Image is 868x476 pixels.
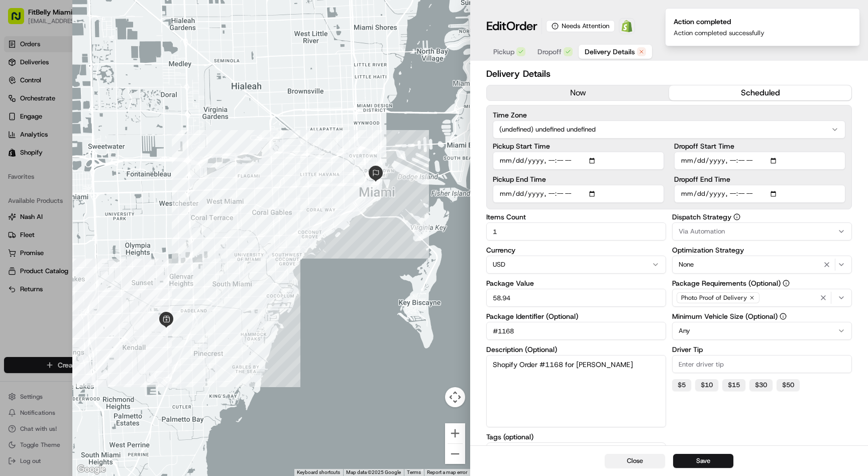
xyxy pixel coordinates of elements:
span: Pylon [100,249,122,257]
label: Minimum Vehicle Size (Optional) [672,313,852,320]
span: API Documentation [95,224,161,234]
span: Knowledge Base [20,224,77,234]
label: Package Identifier (Optional) [486,313,666,320]
span: [DATE] [144,183,165,191]
span: Pickup [493,47,514,57]
button: Start new chat [171,99,183,111]
textarea: Shopify Order #1168 for [PERSON_NAME] [486,355,666,427]
span: Delivery Details [585,47,635,57]
label: Dropoff End Time [674,176,845,183]
input: Enter items count [486,222,666,241]
span: [DEMOGRAPHIC_DATA][PERSON_NAME] [31,183,137,191]
button: Via Automation [672,222,852,241]
a: Report a map error [427,469,467,475]
button: Zoom out [445,444,465,464]
label: Pickup End Time [493,176,664,183]
button: $15 [722,379,745,391]
span: None [679,260,694,269]
label: Dropoff Start Time [674,143,845,150]
button: Zoom in [445,423,465,443]
span: [PERSON_NAME] [31,156,81,164]
button: Minimum Vehicle Size (Optional) [780,313,787,320]
label: Items Count [486,213,666,220]
label: Description (Optional) [486,346,666,353]
a: Shopify [619,18,635,34]
a: Open this area in Google Maps (opens a new window) [75,463,108,476]
div: 📗 [10,225,18,233]
a: Terms (opens in new tab) [407,469,421,475]
label: Time Zone [493,111,845,118]
img: 1736555255976-a54dd68f-1ca7-489b-9aae-adbdc363a1c4 [10,96,28,114]
label: Package Requirements (Optional) [672,280,852,287]
div: Past conversations [10,131,67,139]
img: Jesus Salinas [10,173,26,189]
div: Needs Attention [546,20,615,32]
button: Map camera controls [445,387,465,407]
button: $30 [749,379,773,391]
label: Currency [486,247,666,254]
h1: Edit [486,18,537,34]
img: Nash [10,10,30,30]
button: See all [156,129,183,141]
button: Close [605,454,665,468]
input: Got a question? Start typing here... [26,65,181,75]
label: Tags (optional) [486,433,666,440]
span: Map data ©2025 Google [346,469,401,475]
span: • [139,183,142,191]
a: Powered byPylon [71,249,122,257]
input: Enter package value [486,289,666,307]
span: 14 minutes ago [89,156,136,164]
button: Package Requirements (Optional) [783,280,790,287]
label: Pickup Start Time [493,143,664,150]
span: Dropoff [537,47,562,57]
div: Action completed successfully [674,29,765,38]
div: Action completed [674,17,765,27]
h2: Delivery Details [486,67,852,81]
a: 💻API Documentation [81,220,165,239]
button: None [672,256,852,274]
label: Driver Tip [672,346,852,353]
span: Via Automation [679,227,725,236]
img: Jandy Espique [10,146,26,162]
span: • [83,156,87,164]
img: 1755196953914-cd9d9cba-b7f7-46ee-b6f5-75ff69acacf5 [21,96,39,114]
p: Welcome 👋 [10,40,183,56]
input: Enter package identifier [486,322,666,340]
div: We're available if you need us! [45,106,138,114]
span: Order [506,18,537,34]
span: Photo Proof of Delivery [681,294,747,302]
button: $50 [777,379,800,391]
button: Photo Proof of Delivery [672,289,852,307]
button: scheduled [669,85,851,100]
a: 📗Knowledge Base [6,220,81,239]
button: Dispatch Strategy [733,213,740,220]
label: Dispatch Strategy [672,213,852,220]
button: $5 [672,379,691,391]
img: Shopify [621,20,633,32]
div: Start new chat [45,96,165,106]
label: Package Value [486,280,666,287]
button: $10 [695,379,718,391]
img: 1736555255976-a54dd68f-1ca7-489b-9aae-adbdc363a1c4 [20,156,28,164]
button: Keyboard shortcuts [297,469,340,476]
img: Google [75,463,108,476]
input: Enter driver tip [672,355,852,373]
button: now [487,85,669,100]
button: Save [673,454,733,468]
label: Optimization Strategy [672,247,852,254]
div: 💻 [85,225,93,233]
